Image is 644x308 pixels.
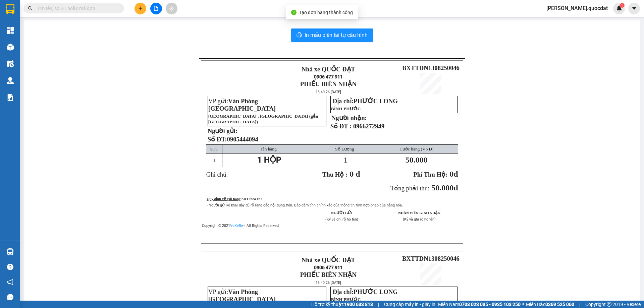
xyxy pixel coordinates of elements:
span: 13:40:26 [DATE] [316,90,341,94]
span: Hỗ trợ kỹ thuật: [311,301,373,308]
strong: Người gửi: [208,127,237,134]
span: search [28,6,33,11]
span: 0966272949 [353,123,384,130]
span: (Ký và ghi rõ họ tên) [325,217,358,222]
span: printer [297,32,302,39]
span: 50.000 [431,183,453,192]
span: - Người gửi kê khai đầy đủ rõ ràng các nội dung trên. Bảo đảm tính chính xác của thông tin, tính ... [207,203,403,207]
img: logo [205,68,252,91]
strong: Số ĐT: [208,136,258,143]
span: Thu Hộ : [322,171,347,178]
img: warehouse-icon [7,248,14,255]
span: Cung cấp máy in - giấy in: [384,301,436,308]
span: In mẫu biên lai tự cấu hình [305,31,368,39]
strong: Người nhận: [331,114,367,121]
img: dashboard-icon [7,27,14,34]
strong: 0369 525 060 [545,302,574,307]
strong: NGƯỜI GỬI [331,211,352,215]
span: Miền Bắc [526,301,574,308]
img: warehouse-icon [7,60,14,67]
img: icon-new-feature [616,5,622,11]
span: Tên hàng [260,146,277,151]
span: Địa chỉ: [332,98,397,105]
span: notification [7,279,13,285]
strong: SĐT theo xe : [241,197,262,201]
span: Văn Phòng [GEOGRAPHIC_DATA] [208,98,276,112]
span: copyright [607,302,611,307]
button: aim [166,3,177,14]
span: 0 [449,170,453,178]
img: logo-vxr [6,4,14,14]
span: 50.000 [406,156,428,164]
span: 0906 477 911 [314,265,343,270]
span: Phí Thu Hộ: [413,171,447,178]
span: BÌNH PHƯỚC [331,106,361,111]
strong: 0708 023 035 - 0935 103 250 [459,302,521,307]
span: question-circle [7,264,13,270]
span: Văn Phòng [GEOGRAPHIC_DATA] [208,288,276,303]
img: logo [205,258,252,282]
span: ⚪️ [522,303,524,306]
strong: Số ĐT : [330,123,352,130]
a: VeXeRe [230,224,243,228]
span: PHƯỚC LONG [354,288,398,295]
span: BXTTDN1308250045 [71,45,128,52]
span: PHƯỚC LONG [354,98,398,105]
button: file-add [150,3,162,14]
span: VP gửi: [208,98,276,112]
span: Copyright © 2021 – All Rights Reserved [202,224,279,228]
span: Tổng phải thu: [390,185,429,192]
span: STT [210,146,218,151]
span: file-add [154,6,158,11]
span: BXTTDN1308250046 [402,255,460,262]
span: message [7,294,13,300]
button: plus [135,3,146,14]
span: 13:40:26 [DATE] [316,281,341,285]
span: Tạo đơn hàng thành công [299,10,353,15]
span: Số Lượng [335,146,354,151]
span: plus [138,6,143,11]
span: [PERSON_NAME].quocdat [541,4,613,12]
span: Địa chỉ: [332,288,397,295]
strong: PHIẾU BIÊN NHẬN [51,43,70,65]
strong: PHIẾU BIÊN NHẬN [300,80,357,87]
span: Quy định về gửi hàng [207,197,240,201]
span: check-circle [291,10,297,15]
input: Tìm tên, số ĐT hoặc mã đơn [37,5,116,12]
strong: Nhà xe QUỐC ĐẠT [302,256,355,263]
img: warehouse-icon [7,77,14,84]
span: (Ký và ghi rõ họ tên) [403,217,436,222]
sup: 1 [620,3,625,8]
strong: PHIẾU BIÊN NHẬN [300,271,357,278]
span: Cước hàng (VNĐ) [399,146,433,151]
span: | [378,301,379,308]
span: caret-down [631,5,637,11]
span: : [240,197,262,201]
span: Ghi chú: [206,171,228,178]
span: 0 đ [350,170,360,178]
span: aim [169,6,174,11]
span: đ [453,183,458,192]
span: VP gửi: [208,288,276,303]
span: Miền Nam [438,301,521,308]
button: printerIn mẫu biên lai tự cấu hình [291,28,373,42]
span: [GEOGRAPHIC_DATA] , [GEOGRAPHIC_DATA] (gần [GEOGRAPHIC_DATA]) [208,114,318,124]
span: BÌNH PHƯỚC [331,297,361,302]
span: 0906 477 911 [314,74,343,79]
span: | [579,301,580,308]
span: 1 [621,3,623,8]
img: logo [3,29,50,52]
span: BXTTDN1308250046 [402,64,460,71]
img: solution-icon [7,94,14,101]
strong: Nhà xe QUỐC ĐẠT [51,6,70,28]
span: 0905444094 [227,136,258,143]
strong: NHÂN VIÊN GIAO NHẬN [398,211,440,215]
span: 1 [213,158,215,163]
strong: 1900 633 818 [344,302,373,307]
span: 1 HỘP [257,155,281,165]
img: warehouse-icon [7,44,14,51]
button: caret-down [628,3,640,14]
span: 1 [343,156,347,164]
span: 0906 477 911 [51,29,70,42]
strong: đ [413,170,458,178]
